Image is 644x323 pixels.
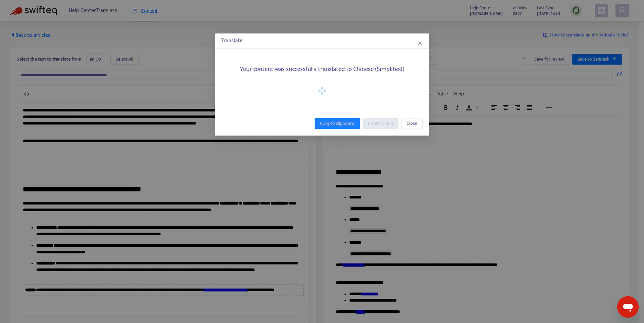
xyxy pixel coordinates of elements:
[221,37,423,45] div: Translate
[417,40,423,46] span: close
[401,118,423,129] button: Close
[315,118,360,129] button: Copy to clipboard
[5,5,286,296] body: Rich Text Area. Press ALT-0 for help.
[416,39,424,47] button: Close
[617,296,639,318] iframe: Button to launch messaging window
[407,120,417,127] span: Close
[221,66,423,73] h5: Your content was successfully translated to Chinese (Simplified)
[363,118,398,129] button: Insert to end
